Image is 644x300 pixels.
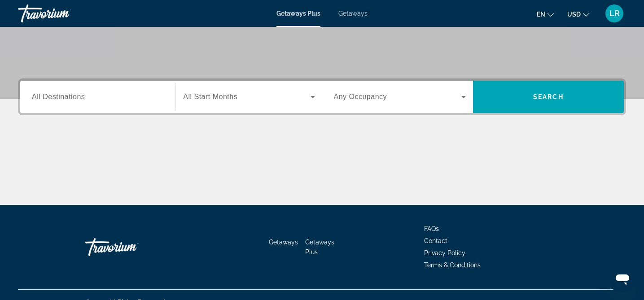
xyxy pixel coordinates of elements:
[424,225,439,232] a: FAQs
[537,8,554,21] button: Change language
[18,2,108,25] a: Travorium
[533,93,564,100] span: Search
[567,8,589,21] button: Change currency
[608,264,637,293] iframe: Button to launch messaging window
[609,9,620,18] span: LR
[334,93,387,100] span: Any Occupancy
[424,237,447,244] a: Contact
[20,81,624,113] div: Search widget
[424,261,481,269] a: Terms & Conditions
[567,11,581,18] span: USD
[85,234,175,261] a: Travorium
[32,93,85,100] span: All Destinations
[183,93,237,100] span: All Start Months
[473,81,624,113] button: Search
[424,249,465,257] a: Privacy Policy
[537,11,545,18] span: en
[276,10,320,17] a: Getaways Plus
[269,239,298,246] a: Getaways
[603,4,626,23] button: User Menu
[305,239,334,256] a: Getaways Plus
[338,10,368,17] a: Getaways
